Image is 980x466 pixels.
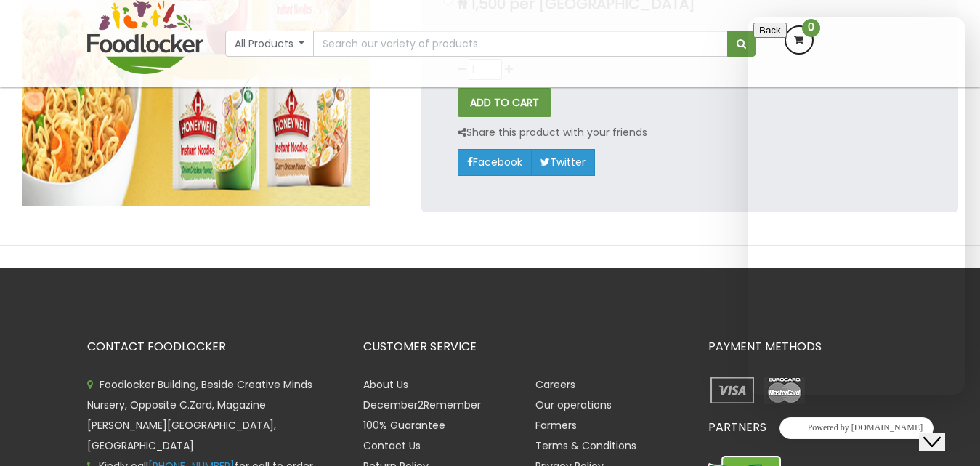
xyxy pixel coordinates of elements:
h3: CONTACT FOODLOCKER [87,340,341,353]
a: December2Remember [363,398,481,412]
a: 100% Guarantee [363,418,445,433]
a: Careers [535,377,575,392]
a: Farmers [535,418,577,433]
a: About Us [363,377,408,392]
iframe: chat widget [748,411,965,444]
a: Terms & Conditions [535,438,636,453]
p: Share this product with your friends [458,124,647,141]
a: Twitter [531,149,595,175]
a: Our operations [535,398,612,412]
input: Search our variety of products [313,31,727,57]
button: ADD TO CART [458,88,551,117]
img: payment [708,374,757,406]
h3: PAYMENT METHODS [708,340,894,353]
span: Foodlocker Building, Beside Creative Minds Nursery, Opposite C.Zard, Magazine [PERSON_NAME][GEOGR... [87,377,312,453]
a: Facebook [458,149,532,175]
h3: CUSTOMER SERVICE [363,340,687,353]
iframe: chat widget [748,17,965,395]
a: Contact Us [363,438,421,453]
iframe: chat widget [919,408,965,451]
h3: PARTNERS [708,421,894,434]
button: All Products [225,31,315,57]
